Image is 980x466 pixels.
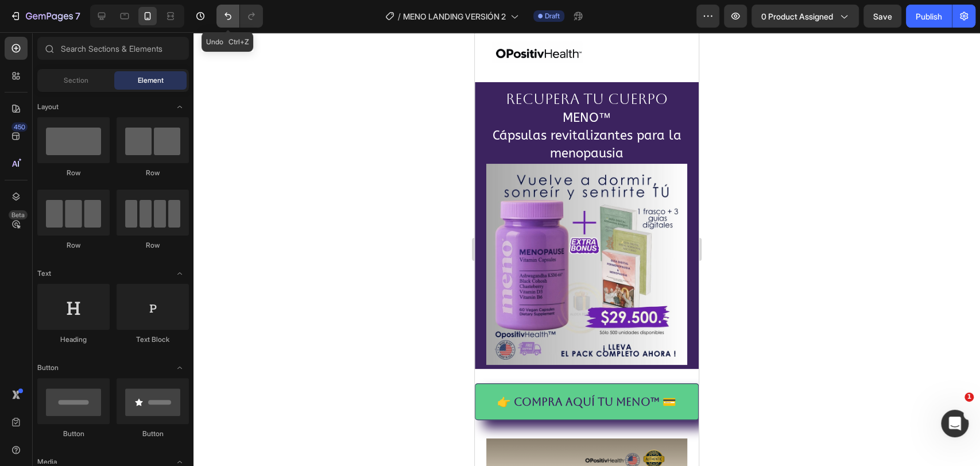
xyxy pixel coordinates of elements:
button: Save [863,5,901,28]
span: Element [138,75,164,86]
span: MENO LANDING VERSIÓN 2 [403,10,506,22]
div: Beta [9,210,28,219]
input: Search Sections & Elements [37,37,189,60]
div: Undo/Redo [216,5,263,28]
div: 450 [11,122,28,132]
span: Section [64,75,88,86]
button: Publish [906,5,952,28]
span: Layout [37,102,59,112]
div: Text Block [117,334,189,345]
div: Publish [916,10,942,22]
div: Row [117,168,189,178]
div: Row [37,240,110,251]
div: Button [117,429,189,439]
p: 7 [75,9,80,23]
span: Button [37,363,59,373]
iframe: Intercom live chat [941,410,969,437]
div: Button [37,429,110,439]
iframe: Design area [475,32,699,466]
span: Text [37,268,51,279]
span: 1 [964,392,974,402]
span: Toggle open [171,264,189,283]
button: 0 product assigned [752,5,859,28]
span: Draft [545,11,560,21]
div: Heading [37,334,110,345]
span: Toggle open [171,359,189,377]
span: Save [873,11,892,21]
span: / [398,10,401,22]
button: 7 [5,5,86,28]
div: Row [117,240,189,251]
span: Toggle open [171,98,189,116]
div: Row [37,168,110,178]
span: 0 product assigned [761,10,833,22]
